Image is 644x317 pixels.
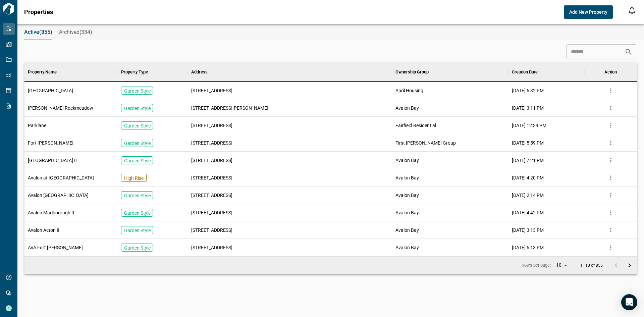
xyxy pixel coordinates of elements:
span: Properties [24,9,53,15]
span: [DATE] 2:14 PM [512,192,544,199]
p: Garden Style [124,140,151,147]
button: Go to next page [623,259,636,272]
span: Avalon Bay [395,174,419,181]
span: Fort [PERSON_NAME] [28,140,73,146]
p: High Rise [124,175,144,181]
div: Action [584,63,637,82]
p: Garden Style [124,227,151,234]
span: Avalon Acton II [28,227,59,233]
span: Avalon Bay [395,105,419,111]
span: AVA Fort [PERSON_NAME] [28,244,83,251]
span: Parklane [28,122,46,129]
p: Garden Style [124,105,151,112]
button: more [606,173,616,183]
div: Property Type [118,63,188,82]
span: [DATE] 4:42 PM [512,209,544,216]
button: more [606,190,616,200]
p: Garden Style [124,88,151,94]
span: Avalon Bay [395,209,419,216]
span: [GEOGRAPHIC_DATA] II [28,157,77,164]
div: Property Name [24,63,118,82]
div: Creation Date [512,63,538,82]
span: [DATE] 6:32 PM [512,87,544,94]
button: more [606,120,616,130]
span: [DATE] 4:20 PM [512,174,544,181]
button: Add New Property [564,5,613,19]
span: [DATE] 6:13 PM [512,244,544,251]
span: [STREET_ADDRESS] [191,174,232,181]
span: Avalon at [GEOGRAPHIC_DATA] [28,174,94,181]
span: [DATE] 3:11 PM [512,105,544,111]
span: Archived(334) [59,29,92,36]
div: Action [604,63,617,82]
span: [STREET_ADDRESS] [191,122,232,129]
span: Avalon [GEOGRAPHIC_DATA] [28,192,89,199]
button: more [606,225,616,235]
span: Avalon Bay [395,227,419,233]
span: Avalon Bay [395,244,419,251]
span: [STREET_ADDRESS] [191,227,232,233]
div: Property Type [121,63,148,82]
p: Garden Style [124,210,151,216]
span: Add New Property [569,9,607,15]
span: Avalon Bay [395,192,419,199]
button: more [606,155,616,165]
span: [STREET_ADDRESS][PERSON_NAME] [191,105,268,111]
p: 1–10 of 855 [580,263,603,268]
div: Address [188,63,392,82]
p: Garden Style [124,192,151,199]
div: Ownership Group [392,63,509,82]
p: Rows per page: [522,262,551,268]
span: First [PERSON_NAME] Group [395,140,456,146]
div: 10 [553,260,570,270]
span: [DATE] 5:59 PM [512,140,544,146]
span: [STREET_ADDRESS] [191,87,232,94]
span: Active(855) [24,29,52,36]
div: Address [191,63,208,82]
button: more [606,86,616,96]
button: more [606,208,616,218]
span: Fairfield Residential [395,122,436,129]
p: Garden Style [124,122,151,129]
span: [STREET_ADDRESS] [191,157,232,164]
div: Creation Date [508,63,584,82]
p: Garden Style [124,245,151,251]
span: [PERSON_NAME] Rockmeadow [28,105,93,111]
button: more [606,138,616,148]
div: base tabs [17,24,644,40]
span: [STREET_ADDRESS] [191,209,232,216]
div: Property Name [28,63,57,82]
span: April Housing [395,87,423,94]
div: Ownership Group [395,63,429,82]
p: Garden Style [124,157,151,164]
span: [GEOGRAPHIC_DATA] [28,87,73,94]
button: Open notification feed [627,5,637,16]
span: Avalon Bay [395,157,419,164]
button: more [606,103,616,113]
span: [STREET_ADDRESS] [191,140,232,146]
span: [STREET_ADDRESS] [191,244,232,251]
span: [DATE] 12:39 PM [512,122,546,129]
span: [DATE] 7:21 PM [512,157,544,164]
button: more [606,243,616,253]
span: [DATE] 3:13 PM [512,227,544,233]
span: Avalon Marlborough II [28,209,74,216]
div: Open Intercom Messenger [621,294,637,310]
span: [STREET_ADDRESS] [191,192,232,199]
